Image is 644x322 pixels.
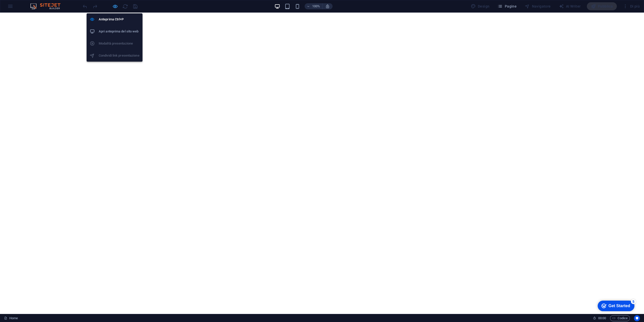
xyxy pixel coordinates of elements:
span: Codice [612,315,628,321]
h6: Anteprima Ctrl+P [99,16,139,22]
button: Pagine [495,2,519,10]
button: Usercentrics [634,315,640,321]
div: Design (Ctrl+Alt+Y) [469,2,492,10]
span: Pagine [497,4,517,9]
a: Fai clic per annullare la selezione. Doppio clic per aprire le pagine [4,315,18,321]
span: : [602,316,602,320]
div: Get Started 5 items remaining, 0% complete [4,3,41,13]
i: Quando ridimensioni, regola automaticamente il livello di zoom in modo che corrisponda al disposi... [325,4,330,9]
button: 100% [305,3,323,9]
button: Codice [610,315,630,321]
h6: 100% [312,3,320,9]
div: 5 [37,1,42,6]
img: Editor Logo [29,3,67,9]
div: Get Started [15,6,37,10]
span: 00 00 [598,315,606,321]
h6: Apri anteprima del sito web [99,28,139,34]
h6: Tempo sessione [593,315,606,321]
